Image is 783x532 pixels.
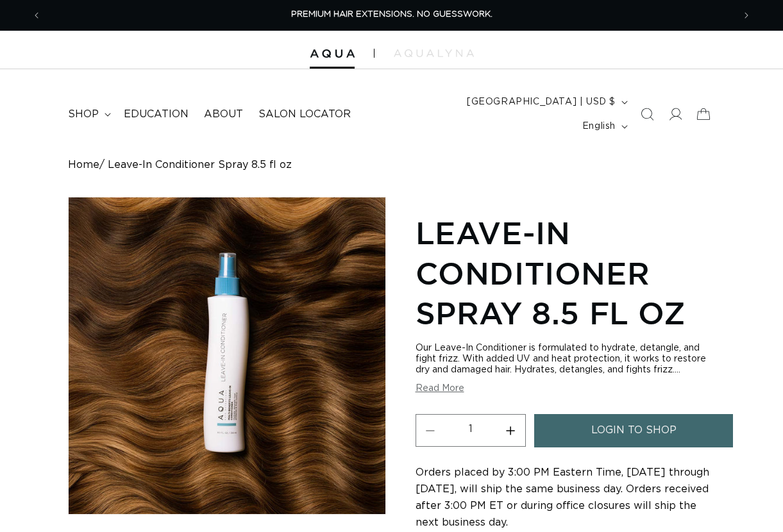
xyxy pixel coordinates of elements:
a: login to shop [534,414,733,447]
span: [GEOGRAPHIC_DATA] | USD $ [467,96,616,109]
button: Previous announcement [22,3,51,28]
a: About [196,100,251,129]
img: Aqua Hair Extensions [310,49,355,58]
span: English [582,120,616,133]
button: Read More [416,383,464,394]
button: Next announcement [732,3,761,28]
span: PREMIUM HAIR EXTENSIONS. NO GUESSWORK. [291,10,493,19]
span: Education [124,108,189,121]
nav: breadcrumbs [68,159,715,171]
a: Education [116,100,196,129]
button: [GEOGRAPHIC_DATA] | USD $ [459,90,633,114]
h1: Leave-In Conditioner Spray 8.5 fl oz [416,213,715,333]
button: English [575,114,633,138]
span: Leave-In Conditioner Spray 8.5 fl oz [108,159,292,171]
a: Salon Locator [251,100,358,129]
img: aqualyna.com [394,49,474,57]
a: Home [68,159,99,171]
div: Our Leave-In Conditioner is formulated to hydrate, detangle, and fight frizz. With added UV and h... [416,343,715,376]
summary: Search [633,100,661,128]
span: shop [68,108,99,121]
span: login to shop [591,414,677,447]
span: About [204,108,243,121]
summary: shop [60,100,116,129]
span: Orders placed by 3:00 PM Eastern Time, [DATE] through [DATE], will ship the same business day. Or... [416,467,709,528]
span: Salon Locator [258,108,351,121]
